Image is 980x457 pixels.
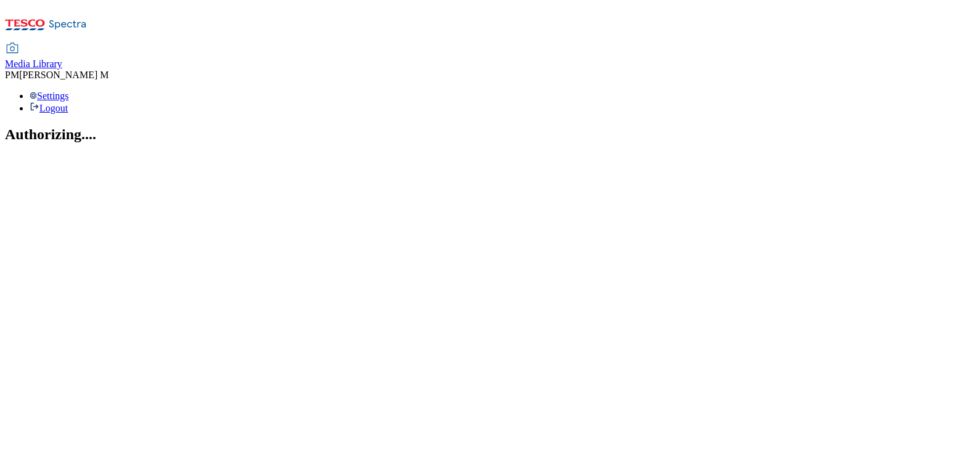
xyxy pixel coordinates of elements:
[5,70,19,80] span: PM
[30,91,69,101] a: Settings
[5,44,62,70] a: Media Library
[5,126,975,143] h2: Authorizing....
[30,103,68,113] a: Logout
[19,70,108,80] span: [PERSON_NAME] M
[5,59,62,69] span: Media Library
